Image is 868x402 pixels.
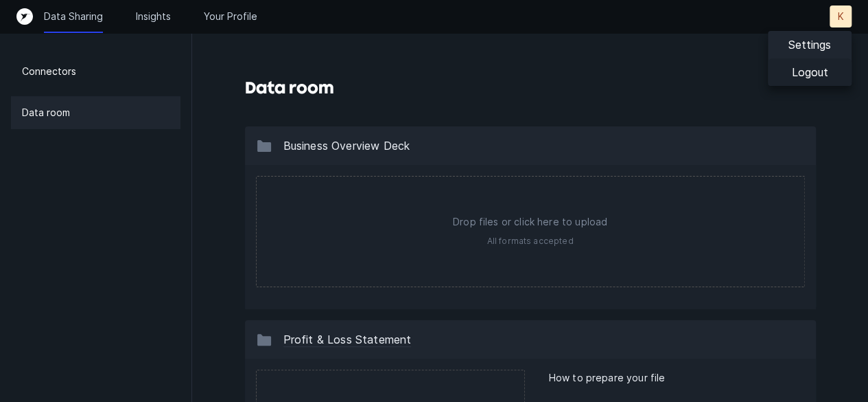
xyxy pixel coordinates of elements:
p: Data room [22,104,70,121]
span: Business Overview Deck [283,139,410,153]
p: Settings [788,36,831,53]
button: K [830,5,852,27]
p: K [838,10,844,23]
p: Connectors [22,63,76,80]
a: Connectors [11,55,180,88]
span: How to prepare your file [549,370,666,386]
div: K [768,31,852,86]
a: Data Sharing [44,10,103,23]
a: Your Profile [204,10,257,23]
h3: Data room [245,77,334,99]
p: Logout [792,64,828,80]
img: 13c8d1aa17ce7ae226531ffb34303e38.svg [256,331,272,348]
span: Profit & Loss Statement [283,333,412,347]
a: Insights [136,10,171,23]
a: Data room [11,96,180,129]
img: 13c8d1aa17ce7ae226531ffb34303e38.svg [256,137,272,154]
